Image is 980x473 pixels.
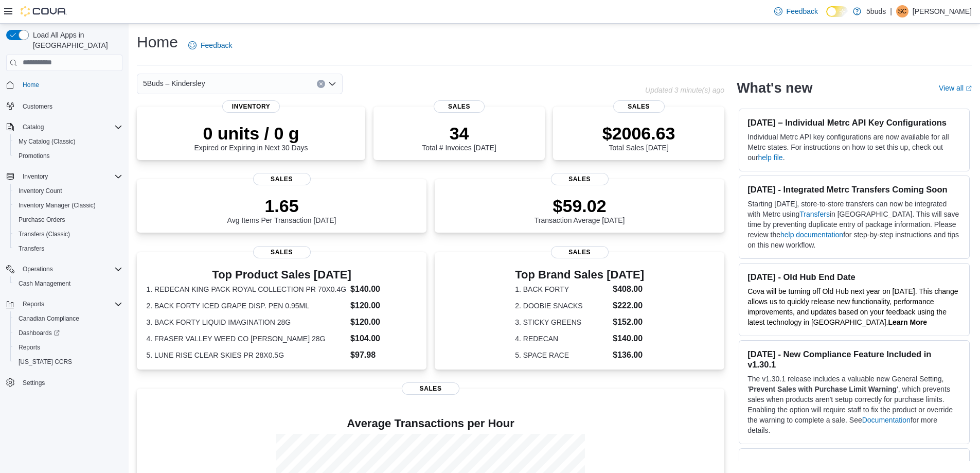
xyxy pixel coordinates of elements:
[747,117,961,128] h3: [DATE] – Individual Metrc API Key Configurations
[890,5,892,17] p: |
[23,379,45,387] span: Settings
[19,263,122,275] span: Operations
[515,284,609,294] dt: 1. BACK FORTY
[14,356,122,368] span: Washington CCRS
[515,350,609,360] dt: 5. SPACE RACE
[14,277,75,290] a: Cash Management
[10,198,127,213] button: Inventory Manager (Classic)
[19,216,65,224] span: Purchase Orders
[23,265,53,273] span: Operations
[201,40,232,50] span: Feedback
[14,214,122,226] span: Purchase Orders
[613,316,644,328] dd: $152.00
[10,227,127,241] button: Transfers (Classic)
[10,213,127,227] button: Purchase Orders
[328,80,336,88] button: Open list of options
[402,382,459,395] span: Sales
[749,385,897,393] strong: Prevent Sales with Purchase Limit Warning
[862,416,911,424] a: Documentation
[23,172,48,181] span: Inventory
[14,150,54,162] a: Promotions
[422,123,496,152] div: Total # Invoices [DATE]
[737,80,812,96] h2: What's new
[613,100,665,113] span: Sales
[888,318,927,326] a: Learn More
[14,185,66,197] a: Inventory Count
[19,329,60,337] span: Dashboards
[350,300,417,312] dd: $120.00
[913,5,972,17] p: [PERSON_NAME]
[19,78,122,91] span: Home
[551,246,609,258] span: Sales
[10,311,127,326] button: Canadian Compliance
[23,81,39,89] span: Home
[350,316,417,328] dd: $120.00
[19,201,96,209] span: Inventory Manager (Classic)
[14,327,64,339] a: Dashboards
[146,317,346,327] dt: 3. BACK FORTY LIQUID IMAGINATION 28G
[19,314,79,323] span: Canadian Compliance
[780,231,843,239] a: help documentation
[747,199,961,250] p: Starting [DATE], store-to-store transfers can now be integrated with Metrc using in [GEOGRAPHIC_D...
[2,262,127,276] button: Operations
[2,375,127,390] button: Settings
[19,298,48,310] button: Reports
[317,80,325,88] button: Clear input
[966,85,972,92] svg: External link
[23,123,44,131] span: Catalog
[14,185,122,197] span: Inventory Count
[29,30,122,50] span: Load All Apps in [GEOGRAPHIC_DATA]
[770,1,822,22] a: Feedback
[866,5,886,17] p: 5buds
[2,98,127,113] button: Customers
[145,417,716,430] h4: Average Transactions per Hour
[613,349,644,361] dd: $136.00
[602,123,675,152] div: Total Sales [DATE]
[19,152,50,160] span: Promotions
[515,269,644,281] h3: Top Brand Sales [DATE]
[194,123,308,144] p: 0 units / 0 g
[747,272,961,282] h3: [DATE] - Old Hub End Date
[613,300,644,312] dd: $222.00
[184,35,236,56] a: Feedback
[350,349,417,361] dd: $97.98
[350,283,417,295] dd: $140.00
[19,358,72,366] span: [US_STATE] CCRS
[2,77,127,92] button: Home
[551,173,609,185] span: Sales
[222,100,280,113] span: Inventory
[19,121,122,133] span: Catalog
[14,135,122,148] span: My Catalog (Classic)
[434,100,485,113] span: Sales
[146,269,417,281] h3: Top Product Sales [DATE]
[19,230,70,238] span: Transfers (Classic)
[137,32,178,52] h1: Home
[19,187,62,195] span: Inventory Count
[747,287,958,326] span: Cova will be turning off Old Hub next year on [DATE]. This change allows us to quickly release ne...
[14,214,69,226] a: Purchase Orders
[939,84,972,92] a: View allExternal link
[21,6,67,16] img: Cova
[10,241,127,256] button: Transfers
[14,327,122,339] span: Dashboards
[227,196,336,216] p: 1.65
[19,79,43,91] a: Home
[422,123,496,144] p: 34
[23,300,44,308] span: Reports
[10,149,127,163] button: Promotions
[14,356,76,368] a: [US_STATE] CCRS
[14,228,74,240] a: Transfers (Classic)
[227,196,336,224] div: Avg Items Per Transaction [DATE]
[19,279,70,288] span: Cash Management
[14,199,122,212] span: Inventory Manager (Classic)
[23,102,52,111] span: Customers
[19,137,76,146] span: My Catalog (Classic)
[10,134,127,149] button: My Catalog (Classic)
[10,340,127,355] button: Reports
[19,170,122,183] span: Inventory
[14,199,100,212] a: Inventory Manager (Classic)
[146,334,346,344] dt: 4. FRASER VALLEY WEED CO [PERSON_NAME] 28G
[747,374,961,435] p: The v1.30.1 release includes a valuable new General Setting, ' ', which prevents sales when produ...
